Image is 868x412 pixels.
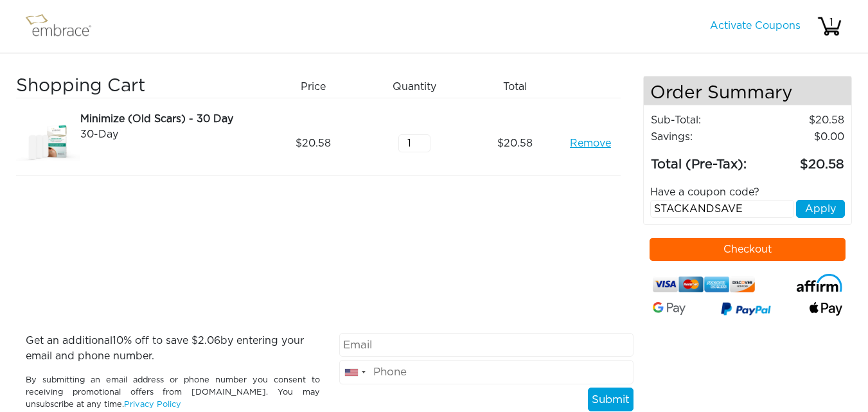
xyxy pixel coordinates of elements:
p: By submitting an email address or phone number you consent to receiving promotional offers from [... [26,374,320,411]
a: Privacy Policy [124,400,181,409]
div: Price [268,76,369,98]
div: Total [470,76,571,98]
img: paypal-v3.png [721,300,771,320]
span: 10 [112,336,123,346]
img: dfa70dfa-8e49-11e7-8b1f-02e45ca4b85b.jpeg [16,111,80,175]
div: 30-Day [80,127,258,142]
td: 0.00 [757,129,845,145]
span: 20.58 [497,136,533,151]
img: credit-cards.png [653,274,756,295]
span: Quantity [393,79,436,94]
span: 20.58 [296,136,331,151]
img: fullApplePay.png [810,302,842,316]
div: United States: +1 [340,361,369,384]
td: Savings : [650,129,757,145]
div: Have a coupon code? [641,184,855,200]
td: 20.58 [757,145,845,175]
button: Submit [588,388,633,412]
a: 1 [817,21,842,31]
div: 1 [819,15,844,30]
h3: Shopping Cart [16,76,258,98]
input: Email [339,333,633,357]
div: Minimize (Old Scars) - 30 Day [80,111,258,127]
img: Google-Pay-Logo.svg [653,302,686,315]
img: logo.png [22,10,106,42]
span: 2.06 [198,336,220,346]
button: Apply [796,200,845,218]
img: affirm-logo.svg [797,274,842,292]
td: Sub-Total: [650,112,757,129]
button: Checkout [650,238,846,261]
a: Activate Coupons [710,21,801,31]
td: Total (Pre-Tax): [650,145,757,175]
h4: Order Summary [644,76,851,105]
p: Get an additional % off to save $ by entering your email and phone number. [26,333,320,364]
a: Remove [570,136,611,151]
input: Phone [339,360,633,384]
img: cart [817,13,842,39]
td: 20.58 [757,112,845,129]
